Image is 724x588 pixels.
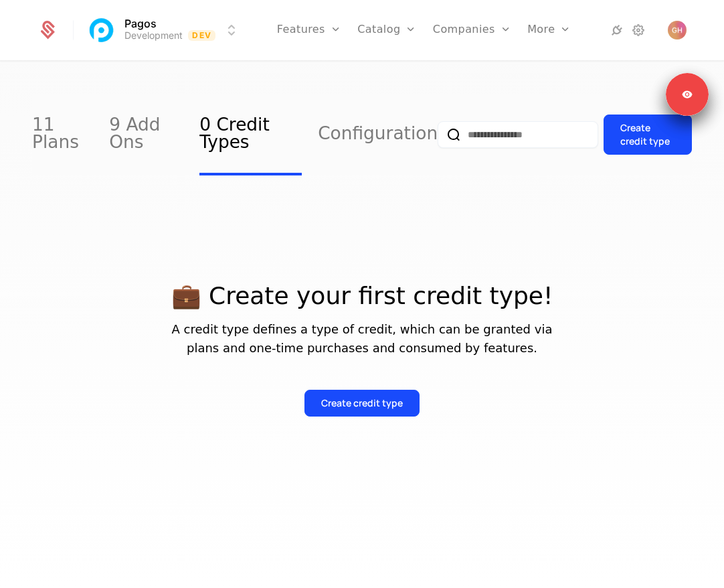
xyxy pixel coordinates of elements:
p: A credit type defines a type of credit, which can be granted via plans and one-time purchases and... [32,320,692,358]
span: Dev [188,30,215,41]
a: 11 Plans [32,94,93,175]
button: Select environment [90,15,240,45]
a: Integrations [609,22,625,38]
div: Development [124,29,183,42]
span: Pagos [124,18,157,29]
p: 💼 Create your first credit type! [32,283,692,309]
button: Create credit type [604,115,692,155]
a: Settings [630,22,646,38]
img: Pagos [86,14,118,46]
button: Open user button [668,21,687,40]
a: 0 Credit Types [199,94,302,175]
a: Configuration [318,94,438,175]
a: 9 Add Ons [109,94,183,175]
button: Create credit type [304,390,420,417]
div: Create credit type [321,396,403,410]
div: Create credit type [620,121,675,148]
img: Gio Hobbins [668,21,687,40]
